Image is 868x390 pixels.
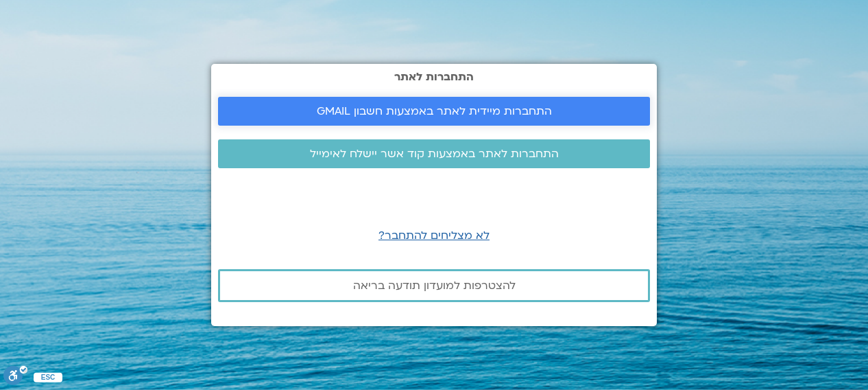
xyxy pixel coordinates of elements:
a: לא מצליחים להתחבר? [378,228,490,243]
a: להצטרפות למועדון תודעה בריאה [218,269,650,302]
a: התחברות מיידית לאתר באמצעות חשבון GMAIL [218,97,650,126]
span: התחברות לאתר באמצעות קוד אשר יישלח לאימייל [310,148,559,160]
span: התחברות מיידית לאתר באמצעות חשבון GMAIL [317,105,552,117]
span: להצטרפות למועדון תודעה בריאה [353,279,516,292]
h2: התחברות לאתר [218,71,650,83]
a: התחברות לאתר באמצעות קוד אשר יישלח לאימייל [218,139,650,168]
